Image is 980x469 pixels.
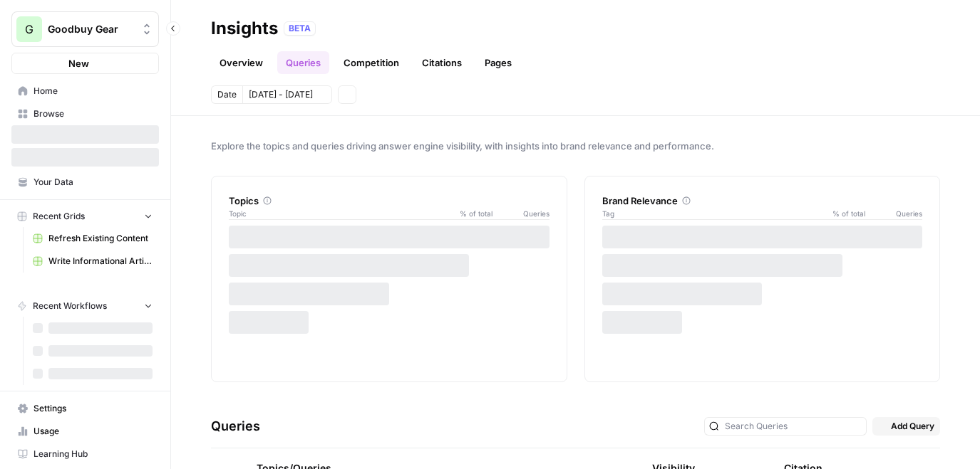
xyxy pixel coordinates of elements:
a: Learning Hub [11,443,159,465]
button: Recent Grids [11,206,159,227]
span: Queries [865,208,922,219]
h3: Queries [211,416,260,436]
a: Browse [11,102,159,125]
span: [DATE] - [DATE] [249,88,313,101]
span: G [25,21,33,38]
span: Write Informational Article [48,255,153,268]
a: Write Informational Article [26,250,159,273]
div: Insights [211,17,278,40]
a: Refresh Existing Content [26,227,159,250]
span: Learning Hub [33,448,153,460]
a: Overview [211,51,272,74]
a: Queries [277,51,329,74]
a: Citations [413,51,470,74]
a: Competition [335,51,408,74]
span: Date [217,88,237,101]
button: Add Query [872,417,940,436]
div: Topics [229,194,550,208]
div: BETA [284,21,316,36]
button: Workspace: Goodbuy Gear [11,11,159,47]
button: [DATE] - [DATE] [242,85,332,104]
a: Usage [11,420,159,443]
span: New [68,56,89,70]
span: Home [33,85,153,98]
span: Tag [602,208,823,219]
button: Recent Workflows [11,295,159,317]
div: Brand Relevance [602,194,923,208]
button: New [11,53,159,74]
span: Usage [33,425,153,438]
input: Search Queries [725,419,862,433]
span: Settings [33,402,153,415]
span: Goodbuy Gear [48,22,134,36]
a: Home [11,80,159,102]
span: Recent Grids [33,210,85,223]
span: Queries [492,208,550,219]
span: Refresh Existing Content [48,232,153,245]
a: Your Data [11,171,159,194]
a: Pages [476,51,520,74]
a: Settings [11,397,159,420]
span: % of total [822,208,865,219]
span: Add Query [891,420,934,433]
span: % of total [450,208,492,219]
span: Topic [229,208,450,219]
span: Recent Workflows [33,300,107,312]
span: Your Data [33,176,153,189]
span: Explore the topics and queries driving answer engine visibility, with insights into brand relevan... [211,139,940,153]
span: Browse [33,107,153,120]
